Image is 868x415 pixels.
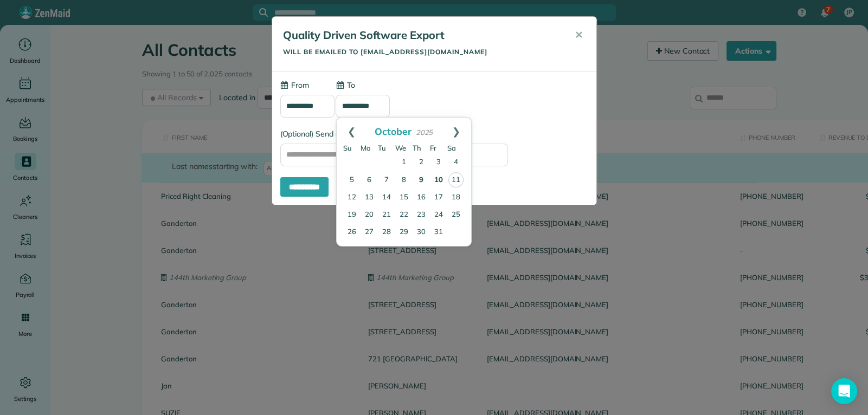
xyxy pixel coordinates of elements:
[343,206,361,224] a: 19
[361,189,378,206] a: 13
[361,206,378,224] a: 20
[413,144,421,152] span: Thursday
[430,224,447,241] a: 31
[375,125,412,137] span: October
[378,189,395,206] a: 14
[337,118,367,145] a: Prev
[831,378,857,404] div: Open Intercom Messenger
[430,144,436,152] span: Friday
[395,172,413,189] a: 8
[448,172,464,187] a: 11
[430,154,447,171] a: 3
[378,172,395,189] a: 7
[441,118,471,145] a: Next
[575,29,583,41] span: ✕
[343,144,352,152] span: Sunday
[378,144,386,152] span: Tuesday
[361,144,370,152] span: Monday
[416,128,433,137] span: 2025
[413,224,430,241] a: 30
[336,80,355,90] label: To
[430,206,447,224] a: 24
[395,189,413,206] a: 15
[395,224,413,241] a: 29
[378,206,395,224] a: 21
[343,189,361,206] a: 12
[413,172,430,189] a: 9
[395,206,413,224] a: 22
[413,189,430,206] a: 16
[413,206,430,224] a: 23
[447,144,456,152] span: Saturday
[283,28,560,43] h5: Quality Driven Software Export
[447,189,465,206] a: 18
[280,128,588,139] label: (Optional) Send a copy of this email to:
[430,172,447,189] a: 10
[447,206,465,224] a: 25
[343,224,361,241] a: 26
[343,172,361,189] a: 5
[361,224,378,241] a: 27
[413,154,430,171] a: 2
[280,80,309,90] label: From
[395,144,406,152] span: Wednesday
[447,154,465,171] a: 4
[361,172,378,189] a: 6
[283,48,560,55] h5: Will be emailed to [EMAIL_ADDRESS][DOMAIN_NAME]
[395,154,413,171] a: 1
[430,189,447,206] a: 17
[378,224,395,241] a: 28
